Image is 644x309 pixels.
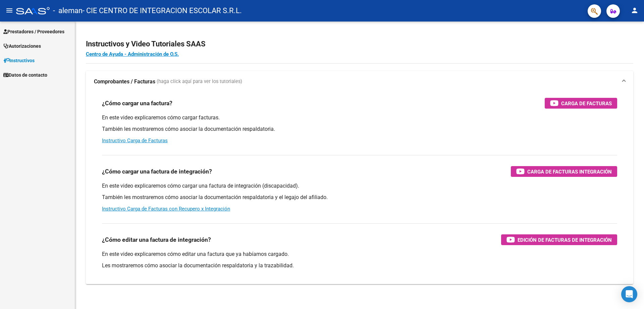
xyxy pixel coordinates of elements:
[102,138,168,144] a: Instructivo Carga de Facturas
[102,194,617,201] p: También les mostraremos cómo asociar la documentación respaldatoria y el legajo del afiliado.
[631,6,639,14] mat-icon: person
[102,167,212,176] h3: ¿Cómo cargar una factura de integración?
[501,234,617,245] button: Edición de Facturas de integración
[102,235,211,244] h3: ¿Cómo editar una factura de integración?
[102,99,172,108] h3: ¿Cómo cargar una factura?
[518,236,612,244] span: Edición de Facturas de integración
[86,38,633,50] h2: Instructivos y Video Tutoriales SAAS
[102,262,617,269] p: Les mostraremos cómo asociar la documentación respaldatoria y la trazabilidad.
[3,28,64,35] span: Prestadores / Proveedores
[86,51,179,57] a: Centro de Ayuda - Administración de O.S.
[83,3,242,18] span: - CIE CENTRO DE INTEGRACION ESCOLAR S.R.L.
[5,6,13,14] mat-icon: menu
[621,286,637,302] div: Open Intercom Messenger
[561,99,612,108] span: Carga de Facturas
[545,98,617,109] button: Carga de Facturas
[3,42,41,50] span: Autorizaciones
[102,250,617,258] p: En este video explicaremos cómo editar una factura que ya habíamos cargado.
[527,167,612,176] span: Carga de Facturas Integración
[86,92,633,284] div: Comprobantes / Facturas (haga click aquí para ver los tutoriales)
[86,71,633,92] mat-expansion-panel-header: Comprobantes / Facturas (haga click aquí para ver los tutoriales)
[102,182,617,190] p: En este video explicaremos cómo cargar una factura de integración (discapacidad).
[157,78,242,85] span: (haga click aquí para ver los tutoriales)
[102,206,230,212] a: Instructivo Carga de Facturas con Recupero x Integración
[102,125,617,133] p: También les mostraremos cómo asociar la documentación respaldatoria.
[102,114,617,121] p: En este video explicaremos cómo cargar facturas.
[53,3,83,18] span: - aleman
[94,78,155,85] strong: Comprobantes / Facturas
[3,71,47,79] span: Datos de contacto
[3,57,35,64] span: Instructivos
[511,166,617,177] button: Carga de Facturas Integración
